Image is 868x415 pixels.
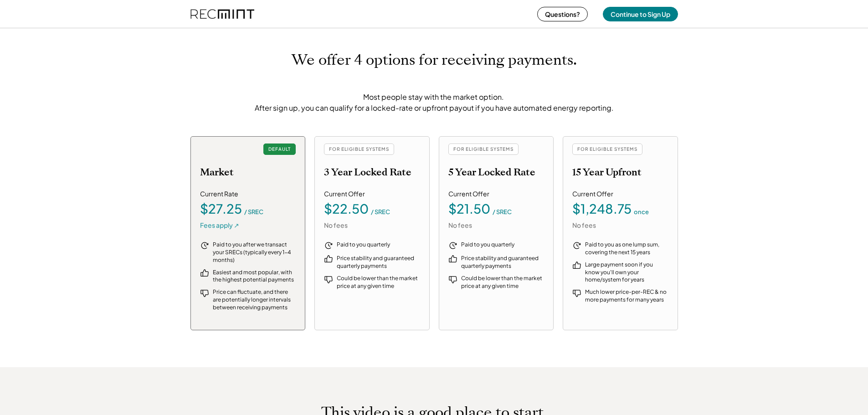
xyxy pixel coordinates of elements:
[213,269,296,284] div: Easiest and most popular, with the highest potential payments
[252,92,616,113] div: Most people stay with the market option. After sign up, you can qualify for a locked-rate or upfr...
[371,209,390,215] div: / SREC
[324,190,365,199] div: Current Offer
[603,7,678,21] button: Continue to Sign Up
[244,209,263,215] div: / SREC
[572,202,632,215] div: $1,248.75
[448,221,472,230] div: No fees
[213,241,296,264] div: Paid to you after we transact your SRECs (typically every 1-4 months)
[572,190,613,199] div: Current Offer
[448,190,489,199] div: Current Offer
[213,288,296,311] div: Price can fluctuate, and there are potentially longer intervals between receiving payments
[585,288,668,304] div: Much lower price-per-REC & no more payments for many years
[324,221,348,230] div: No fees
[461,255,544,270] div: Price stability and guaranteed quarterly payments
[200,166,234,178] h2: Market
[337,275,420,290] div: Could be lower than the market price at any given time
[337,255,420,270] div: Price stability and guaranteed quarterly payments
[537,7,588,21] button: Questions?
[461,241,544,249] div: Paid to you quarterly
[572,221,596,230] div: No fees
[324,202,369,215] div: $22.50
[585,241,668,256] div: Paid to you as one lump sum, covering the next 15 years
[337,241,420,249] div: Paid to you quarterly
[292,51,577,69] h1: We offer 4 options for receiving payments.
[572,143,642,155] div: FOR ELIGIBLE SYSTEMS
[448,202,490,215] div: $21.50
[200,221,239,230] div: Fees apply ↗
[572,166,642,178] h2: 15 Year Upfront
[324,143,394,155] div: FOR ELIGIBLE SYSTEMS
[324,166,411,178] h2: 3 Year Locked Rate
[263,143,296,155] div: DEFAULT
[448,143,519,155] div: FOR ELIGIBLE SYSTEMS
[190,2,254,26] img: recmint-logotype%403x%20%281%29.jpeg
[493,209,512,215] div: / SREC
[634,209,649,215] div: once
[200,202,242,215] div: $27.25
[200,190,238,199] div: Current Rate
[585,261,668,284] div: Large payment soon if you know you'll own your home/system for years
[448,166,535,178] h2: 5 Year Locked Rate
[461,275,544,290] div: Could be lower than the market price at any given time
